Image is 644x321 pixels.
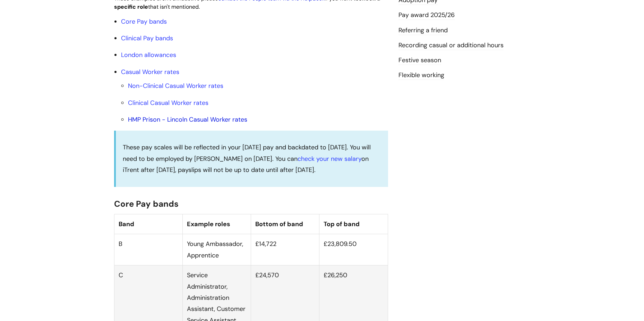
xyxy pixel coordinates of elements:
[398,26,448,35] a: Referring a friend
[251,214,319,234] th: Bottom of band
[398,56,441,65] a: Festive season
[114,234,182,265] td: B
[121,51,176,59] a: London allowances
[121,17,167,26] a: Core Pay bands
[298,155,361,163] a: check your new salary
[114,198,179,209] span: Core Pay bands
[114,214,182,234] th: Band
[319,214,388,234] th: Top of band
[398,11,455,20] a: Pay award 2025/26
[182,214,251,234] th: Example roles
[398,41,504,50] a: Recording casual or additional hours
[319,234,388,265] td: £23,809.50
[251,234,319,265] td: £14,722
[128,99,208,107] a: Clinical Casual Worker rates
[182,234,251,265] td: Young Ambassador, Apprentice
[123,142,381,175] p: These pay scales will be reflected in your [DATE] pay and backdated to [DATE]. You will need to b...
[121,34,173,42] a: Clinical Pay bands
[128,82,223,90] a: Non-Clinical Casual Worker rates
[398,71,444,80] a: Flexible working
[128,115,247,124] a: HMP Prison - Lincoln Casual Worker rates
[121,68,179,76] a: Casual Worker rates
